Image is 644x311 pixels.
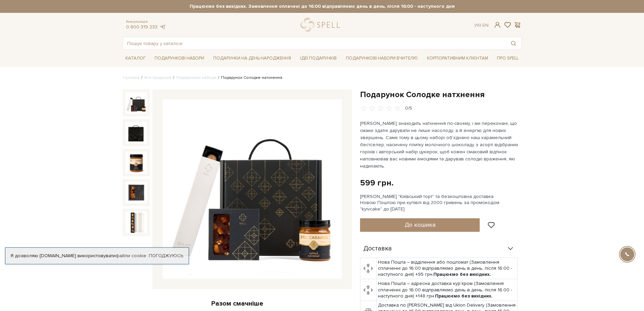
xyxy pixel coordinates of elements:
[433,271,491,277] b: Працюємо без вихідних.
[125,182,147,203] img: Подарунок Солодке натхнення
[494,53,521,64] a: Про Spell
[343,52,421,64] a: Подарункові набори Вчителю
[301,18,343,32] a: logo
[360,120,519,170] p: [PERSON_NAME] знаходить натхнення по-своєму, і ми переконані, що смаки здатні дарувати не лише на...
[126,20,166,24] span: Консультація:
[435,293,493,299] b: Працюємо без вихідних.
[405,105,412,112] div: 0/5
[123,75,140,80] a: Головна
[480,22,481,28] span: |
[123,299,352,308] div: Разом смачніше
[123,3,522,9] strong: Працюємо без вихідних. Замовлення оплачені до 16:00 відправляємо день в день, після 16:00 - насту...
[405,221,435,228] span: До кошика
[163,99,342,279] img: Подарунок Солодке натхнення
[125,92,147,114] img: Подарунок Солодке натхнення
[506,37,521,49] button: Пошук товару у каталозі
[125,122,147,143] img: Подарунок Солодке натхнення
[123,53,148,64] a: Каталог
[377,279,518,301] td: Нова Пошта – адресна доставка кур'єром (Замовлення сплаченні до 16:00 відправляємо день в день, п...
[126,24,158,30] a: 0 800 319 233
[149,253,183,259] a: Погоджуюсь
[144,75,171,80] a: Вся продукція
[152,53,207,64] a: Подарункові набори
[176,75,216,80] a: Подарункові набори
[216,75,282,81] li: Подарунок Солодке натхнення
[360,89,522,100] h1: Подарунок Солодке натхнення
[360,194,522,212] div: [PERSON_NAME] "Київський торт" та безкоштовна доставка Новою Поштою при купівлі від 2000 гривень ...
[297,53,339,64] a: Ідеї подарунків
[125,152,147,173] img: Подарунок Солодке натхнення
[159,24,166,30] a: telegram
[474,22,488,28] div: Ук
[363,246,392,252] span: Доставка
[377,258,518,279] td: Нова Пошта – відділення або поштомат (Замовлення сплаченні до 16:00 відправляємо день в день, піс...
[5,253,189,259] div: Я дозволяю [DOMAIN_NAME] використовувати
[125,212,147,233] img: Подарунок Солодке натхнення
[360,218,480,232] button: До кошика
[424,53,491,64] a: Корпоративним клієнтам
[360,178,393,188] div: 599 грн.
[123,37,506,49] input: Пошук товару у каталозі
[116,253,146,259] a: файли cookie
[211,53,294,64] a: Подарунки на День народження
[482,22,488,28] a: En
